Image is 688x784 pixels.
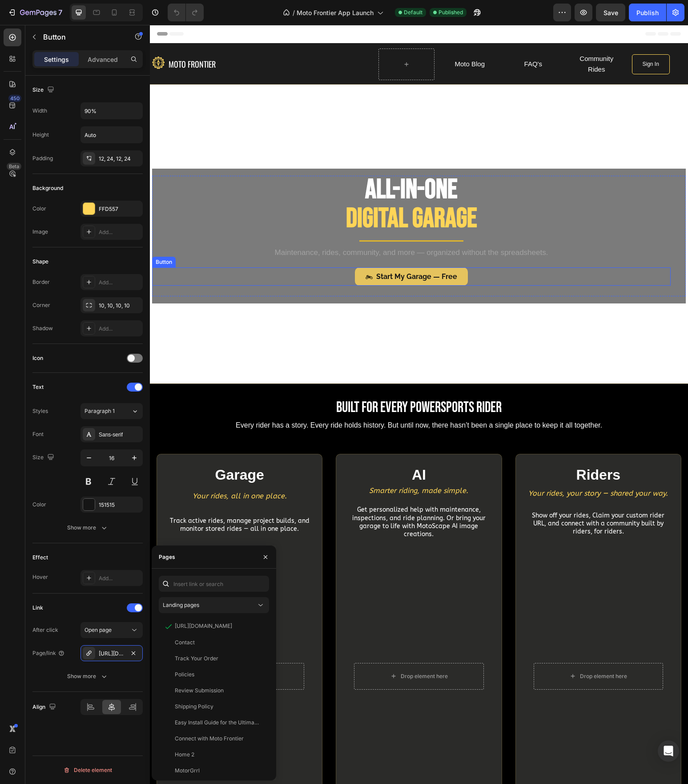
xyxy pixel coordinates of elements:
[18,523,161,779] video: Video
[378,464,518,473] i: Your rides, your story — shared your way.
[72,648,119,655] div: Drop element here
[430,30,463,48] span: Community Rides
[32,554,48,562] div: Effect
[300,29,339,50] a: Moto Blog
[163,602,199,608] span: Landing pages
[418,24,475,55] a: Community Rides
[99,501,141,509] div: 151515
[305,35,335,43] span: Moto Blog
[32,324,53,332] div: Shadow
[19,492,161,508] p: Track active rides, manage project builds, and monitor stored rides — all in one place.
[159,576,269,592] input: Insert link or search
[99,302,141,310] div: 10, 10, 10, 10
[7,163,21,170] div: Beta
[32,301,50,309] div: Corner
[636,8,659,17] div: Publish
[32,573,48,581] div: Hover
[8,95,21,102] div: 450
[596,4,625,21] button: Save
[175,767,200,775] div: MotorGrrl
[80,622,143,638] button: Open page
[67,523,109,532] div: Show more
[32,452,56,464] div: Size
[32,354,43,362] div: Icon
[99,279,141,287] div: Add...
[219,461,318,470] i: Smarter riding, made simple.
[99,650,125,658] div: [URL][DOMAIN_NAME]
[32,701,58,713] div: Align
[374,35,392,43] span: FAQ's
[58,7,62,18] p: 7
[44,55,69,64] p: Settings
[482,29,520,50] a: Sign In
[4,233,24,241] div: Button
[4,4,66,21] button: 7
[32,278,50,286] div: Border
[99,205,141,213] div: FFD557
[175,703,213,711] div: Shipping Policy
[175,655,218,663] div: Track Your Order
[32,430,44,438] div: Font
[205,242,318,261] a: Start My Garage — Free
[175,639,195,647] div: Contact
[658,740,679,762] div: Open Intercom Messenger
[99,431,141,439] div: Sans-serif
[32,407,48,415] div: Styles
[370,29,397,50] a: FAQ's
[426,442,471,458] strong: Riders
[65,442,114,458] strong: Garage
[80,403,143,419] button: Paragraph 1
[32,228,48,236] div: Image
[150,25,688,784] iframe: Design area
[32,107,47,115] div: Width
[99,325,141,333] div: Add...
[175,735,244,743] div: Connect with Moto Frontier
[439,8,463,16] span: Published
[168,4,204,21] div: Undo/Redo
[378,487,519,511] p: Show off your rides, Claim your custom rider URL, and connect with a community built by riders, f...
[175,719,260,727] div: Easy Install Guide for the Ultimate Motorcycle SmartRide Display
[81,127,142,143] input: Auto
[377,523,520,779] div: Background Image
[215,148,308,182] strong: All-in-One
[198,481,340,513] p: Get personalized help with maintenance, inspections, and ride planning. Or bring your garage to l...
[99,228,141,236] div: Add...
[377,523,520,779] video: Video
[32,626,58,634] div: After click
[197,523,341,779] video: Video
[604,9,618,16] span: Save
[18,523,161,779] div: Background Image
[629,4,666,21] button: Publish
[99,155,141,163] div: 12, 24, 12, 24
[63,765,112,776] div: Delete element
[262,442,276,458] strong: AI
[197,523,341,779] div: Background Image
[430,648,477,655] div: Drop element here
[32,131,49,139] div: Height
[32,84,56,96] div: Size
[81,103,142,119] input: Auto
[32,604,43,612] div: Link
[88,55,118,64] p: Advanced
[99,574,141,582] div: Add...
[67,672,109,681] div: Show more
[7,372,531,393] h2: Built for Every Powersports Rider
[125,223,398,232] span: Maintenance, rides, community, and more — organized without the spreadsheets.
[293,8,295,17] span: /
[32,520,143,536] button: Show more
[175,751,194,759] div: Home 2
[32,383,44,391] div: Text
[404,8,422,16] span: Default
[32,649,65,657] div: Page/link
[25,394,513,407] p: Every rider has a story. Every ride holds history. But until now, there hasn’t been a single plac...
[32,501,46,509] div: Color
[226,247,307,256] strong: Start My Garage — Free
[196,177,327,210] strong: Digital Garage
[32,668,143,684] button: Show more
[84,407,115,415] span: Paragraph 1
[159,553,175,561] div: Pages
[43,32,119,42] p: Button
